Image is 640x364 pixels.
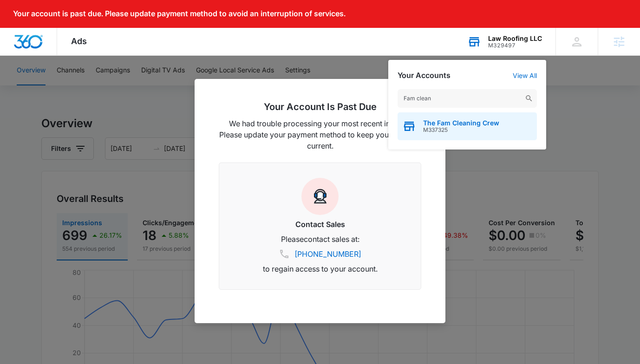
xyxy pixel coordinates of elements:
h2: Your Accounts [398,71,451,80]
span: Ads [71,36,87,46]
div: account name [488,35,542,42]
h2: Your Account Is Past Due [219,101,421,112]
input: Search Accounts [398,89,537,108]
span: The Fam Cleaning Crew [423,119,499,127]
span: M337325 [423,127,499,133]
h3: Contact Sales [230,219,410,230]
button: The Fam Cleaning CrewM337325 [398,112,537,140]
div: Ads [57,28,101,55]
div: account id [488,42,542,49]
a: View All [513,71,537,79]
p: Please contact sales at: to regain access to your account. [230,234,410,274]
a: [PHONE_NUMBER] [294,248,361,260]
p: We had trouble processing your most recent invoice. Please update your payment method to keep you... [219,118,421,151]
p: Your account is past due. Please update payment method to avoid an interruption of services. [13,9,346,18]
